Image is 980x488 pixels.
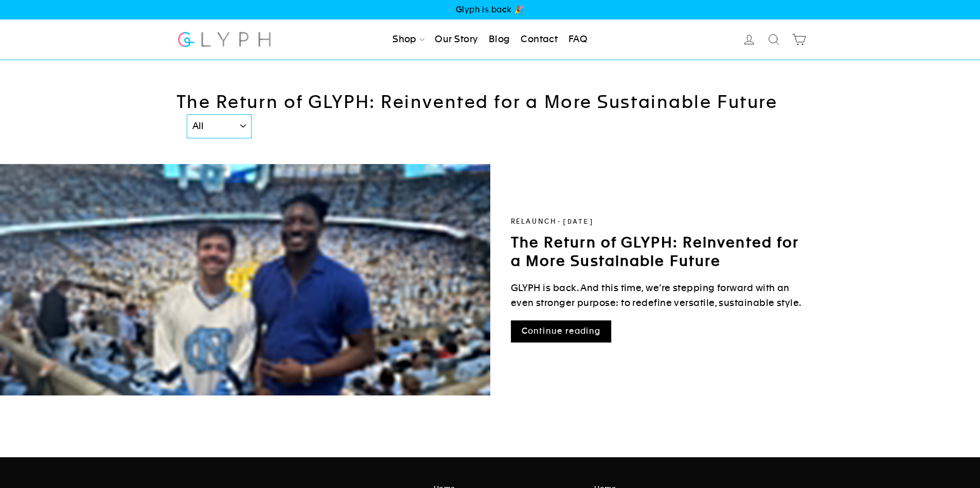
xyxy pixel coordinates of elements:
a: Contact [516,28,562,51]
a: Relaunch [511,218,557,225]
img: Glyph [176,26,273,53]
a: FAQ [564,28,592,51]
a: Shop [388,28,429,51]
a: Our Story [431,28,482,51]
iframe: Glyph - Referral program [966,200,980,288]
a: Blog [485,28,514,51]
p: GLYPH is back. And this time, we’re stepping forward with an even stronger purpose: to redefine v... [511,281,804,311]
div: · [511,216,804,228]
h1: The Return of GLYPH: Reinvented for a More Sustainable Future [176,91,804,138]
a: Continue reading [511,320,611,342]
ul: Primary [388,28,592,51]
a: The Return of GLYPH: Reinvented for a More Sustainable Future [511,234,799,269]
time: [DATE] [562,218,594,226]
